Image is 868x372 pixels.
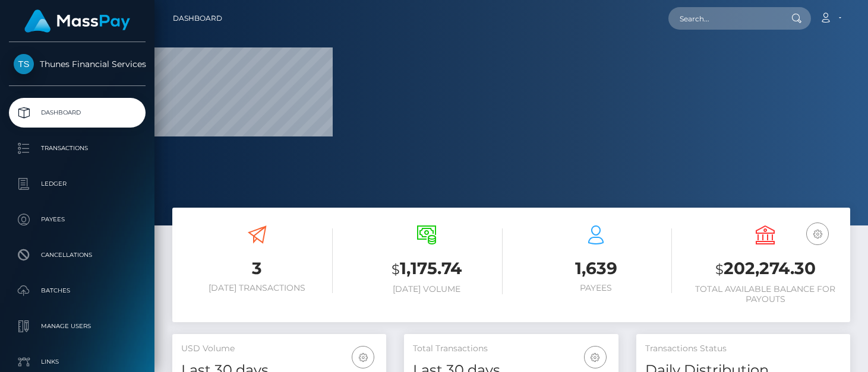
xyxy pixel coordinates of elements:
a: Ledger [9,169,146,199]
p: Dashboard [14,104,141,122]
small: $ [715,261,724,278]
p: Payees [14,211,141,228]
h6: Payees [520,283,672,293]
a: Manage Users [9,311,146,341]
p: Links [14,353,141,371]
p: Ledger [14,175,141,193]
h3: 1,175.74 [351,257,502,281]
h3: 1,639 [520,257,672,280]
h6: Total Available Balance for Payouts [690,284,841,304]
h6: [DATE] Volume [351,284,502,294]
a: Transactions [9,133,146,163]
img: Thunes Financial Services [14,54,34,74]
h3: 202,274.30 [690,257,841,281]
h5: USD Volume [181,343,377,355]
a: Cancellations [9,240,146,270]
p: Manage Users [14,317,141,335]
input: Search... [668,7,780,30]
h5: Total Transactions [413,343,609,355]
a: Dashboard [9,98,146,128]
img: MassPay Logo [24,9,130,33]
p: Cancellations [14,246,141,264]
p: Transactions [14,139,141,157]
p: Batches [14,282,141,300]
h6: [DATE] Transactions [181,283,333,293]
small: $ [392,261,400,278]
a: Dashboard [173,6,222,31]
h3: 3 [181,257,333,280]
span: Thunes Financial Services [9,59,146,69]
a: Payees [9,205,146,234]
h5: Transactions Status [645,343,841,355]
a: Batches [9,276,146,306]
